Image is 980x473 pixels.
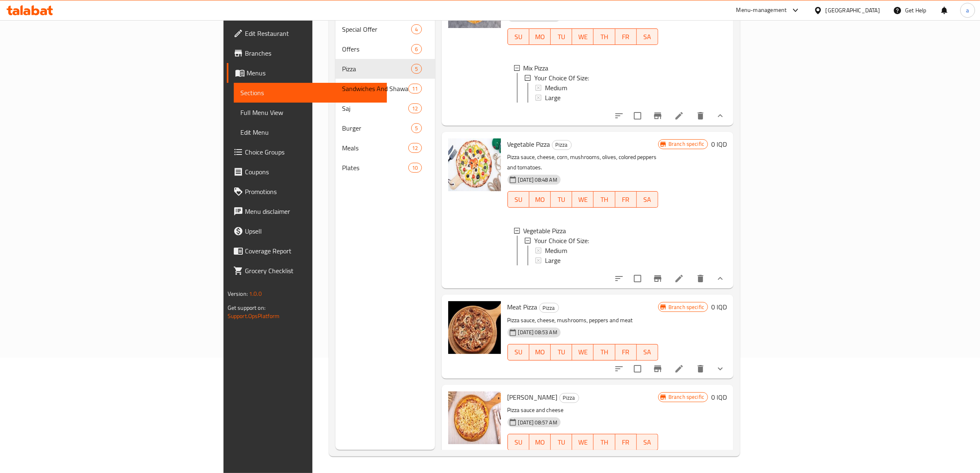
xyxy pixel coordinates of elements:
[342,143,409,153] span: Meals
[637,28,658,45] button: SA
[335,59,435,79] div: Pizza5
[335,158,435,178] div: Plates10
[572,28,594,45] button: WE
[597,436,612,448] span: TH
[560,393,579,403] span: Pizza
[412,26,421,33] span: 4
[640,31,655,43] span: SA
[691,106,710,126] button: delete
[342,84,409,94] span: Sandwiches And Shawarma
[533,436,547,448] span: MO
[227,162,387,182] a: Coupons
[409,144,421,152] span: 12
[637,344,658,361] button: SA
[515,176,561,184] span: [DATE] 08:48 AM
[665,140,708,148] span: Branch specific
[533,346,547,358] span: MO
[615,344,637,361] button: FR
[507,301,538,313] span: Meat Pizza
[554,436,569,448] span: TU
[524,63,549,73] span: Mix Pizza
[554,194,569,206] span: TU
[529,28,551,45] button: MO
[609,269,629,288] button: sort-choices
[245,48,381,58] span: Branches
[515,328,561,336] span: [DATE] 08:53 AM
[648,269,668,288] button: Branch-specific-item
[507,152,658,173] p: Pizza sauce, cheese, corn, mushrooms, olives, colored peppers and tomatoes.
[629,360,646,377] span: Select to update
[619,346,633,358] span: FR
[575,346,590,358] span: WE
[710,106,730,126] button: show more
[575,194,590,206] span: WE
[615,434,637,450] button: FR
[335,16,435,181] nav: Menu sections
[594,434,615,450] button: TH
[335,98,435,118] div: Saj12
[411,24,421,34] div: items
[245,266,381,276] span: Grocery Checklist
[342,123,412,133] span: Burger
[412,124,421,132] span: 5
[665,303,708,311] span: Branch specific
[335,19,435,39] div: Special Offer4
[411,64,421,74] div: items
[245,28,381,38] span: Edit Restaurant
[594,344,615,361] button: TH
[511,194,526,206] span: SU
[674,111,684,121] a: Edit menu item
[554,346,569,358] span: TU
[342,64,412,74] div: Pizza
[511,436,526,448] span: SU
[342,103,409,113] div: Saj
[529,434,551,450] button: MO
[533,31,547,43] span: MO
[409,85,421,93] span: 11
[228,311,280,321] a: Support.OpsPlatform
[411,44,421,54] div: items
[342,24,412,34] span: Special Offer
[552,140,571,150] span: Pizza
[826,6,880,15] div: [GEOGRAPHIC_DATA]
[572,344,594,361] button: WE
[227,221,387,241] a: Upsell
[966,6,969,15] span: a
[515,419,561,426] span: [DATE] 08:57 AM
[609,449,629,468] button: sort-choices
[234,83,387,103] a: Sections
[227,63,387,83] a: Menus
[335,138,435,158] div: Meals12
[245,206,381,216] span: Menu disclaimer
[342,44,412,54] span: Offers
[629,107,646,124] span: Select to update
[335,79,435,98] div: Sandwiches And Shawarma11
[551,191,572,208] button: TU
[554,31,569,43] span: TU
[545,83,567,93] span: Medium
[572,191,594,208] button: WE
[637,191,658,208] button: SA
[691,359,710,379] button: delete
[597,346,612,358] span: TH
[227,201,387,221] a: Menu disclaimer
[715,111,725,121] svg: Show Choices
[511,346,526,358] span: SU
[640,346,655,358] span: SA
[609,106,629,126] button: sort-choices
[448,391,501,444] img: Margherita Pizza
[507,138,550,150] span: Vegetable Pizza
[551,28,572,45] button: TU
[228,302,265,313] span: Get support on:
[715,274,725,283] svg: Show Choices
[545,93,561,103] span: Large
[559,393,579,403] div: Pizza
[665,393,708,401] span: Branch specific
[409,164,421,172] span: 10
[234,103,387,122] a: Full Menu View
[228,288,248,299] span: Version:
[710,449,730,468] button: show more
[615,28,637,45] button: FR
